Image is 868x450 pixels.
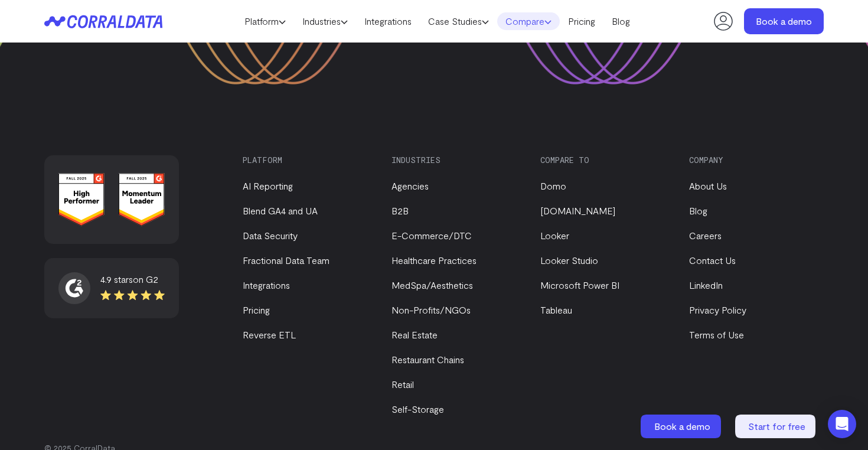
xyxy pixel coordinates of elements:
a: Self-Storage [391,403,444,415]
a: Platform [236,12,294,30]
a: Fractional Data Team [243,255,329,266]
a: Blog [689,205,707,216]
a: [DOMAIN_NAME] [540,205,615,216]
a: Restaurant Chains [391,354,464,365]
h3: Platform [243,155,371,165]
a: Non-Profits/NGOs [391,304,471,315]
a: 4.9 starson G2 [58,272,165,304]
a: Terms of Use [689,329,744,340]
a: AI Reporting [243,180,293,191]
span: Book a demo [654,420,710,432]
a: Reverse ETL [243,329,296,340]
div: Open Intercom Messenger [828,410,856,438]
a: Industries [294,12,356,30]
h3: Company [689,155,818,165]
a: Integrations [356,12,420,30]
h3: Compare to [540,155,669,165]
a: Integrations [243,279,290,291]
a: Looker [540,230,569,241]
div: 4.9 stars [100,272,165,286]
a: Agencies [391,180,429,191]
a: Retail [391,379,414,390]
h3: Industries [391,155,520,165]
a: Privacy Policy [689,304,746,315]
a: Domo [540,180,566,191]
a: Blog [603,12,638,30]
a: LinkedIn [689,279,723,291]
a: Contact Us [689,255,736,266]
a: Compare [497,12,560,30]
a: B2B [391,205,409,216]
a: Microsoft Power BI [540,279,619,291]
a: Case Studies [420,12,497,30]
a: Start for free [735,415,818,438]
a: Pricing [243,304,270,315]
a: About Us [689,180,727,191]
span: Start for free [748,420,805,432]
a: Careers [689,230,722,241]
a: Pricing [560,12,603,30]
a: MedSpa/Aesthetics [391,279,473,291]
a: E-Commerce/DTC [391,230,472,241]
a: Book a demo [744,8,824,34]
span: on G2 [133,273,158,285]
a: Tableau [540,304,572,315]
a: Healthcare Practices [391,255,477,266]
a: Blend GA4 and UA [243,205,318,216]
a: Real Estate [391,329,438,340]
a: Book a demo [641,415,723,438]
a: Looker Studio [540,255,598,266]
a: Data Security [243,230,298,241]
